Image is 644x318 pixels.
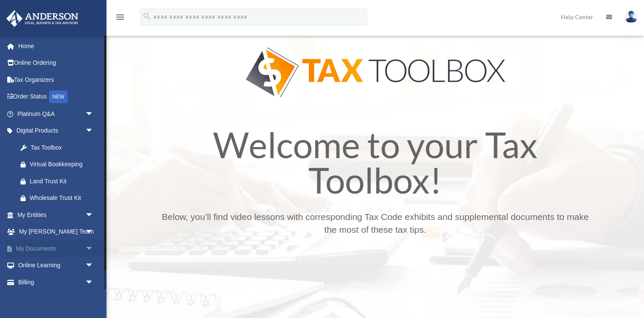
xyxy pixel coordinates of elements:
[246,47,505,97] img: Tax Tool Box Logo
[142,12,152,21] i: search
[49,90,68,103] div: NEW
[12,190,106,207] a: Wholesale Trust Kit
[85,122,102,140] span: arrow_drop_down
[625,11,638,23] img: User Pic
[85,206,102,224] span: arrow_drop_down
[85,240,102,257] span: arrow_drop_down
[30,193,96,203] div: Wholesale Trust Kit
[115,12,125,22] i: menu
[6,71,106,88] a: Tax Organizers
[30,176,96,187] div: Land Trust Kit
[85,274,102,291] span: arrow_drop_down
[6,105,106,122] a: Platinum Q&Aarrow_drop_down
[30,142,92,153] div: Tax Toolbox
[12,139,102,156] a: Tax Toolbox
[6,122,106,139] a: Digital Productsarrow_drop_down
[6,55,106,72] a: Online Ordering
[12,173,106,190] a: Land Trust Kit
[85,257,102,275] span: arrow_drop_down
[6,257,106,274] a: Online Learningarrow_drop_down
[12,156,106,173] a: Virtual Bookkeeping
[6,206,106,223] a: My Entitiesarrow_drop_down
[6,240,106,257] a: My Documentsarrow_drop_down
[6,88,106,106] a: Order StatusNEW
[30,159,96,170] div: Virtual Bookkeeping
[160,211,590,236] p: Below, you’ll find video lessons with corresponding Tax Code exhibits and supplemental documents ...
[115,15,125,22] a: menu
[6,223,106,240] a: My [PERSON_NAME] Teamarrow_drop_down
[160,127,590,202] h1: Welcome to your Tax Toolbox!
[85,223,102,241] span: arrow_drop_down
[85,105,102,123] span: arrow_drop_down
[6,274,106,291] a: Billingarrow_drop_down
[6,38,106,55] a: Home
[4,10,81,27] img: Anderson Advisors Platinum Portal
